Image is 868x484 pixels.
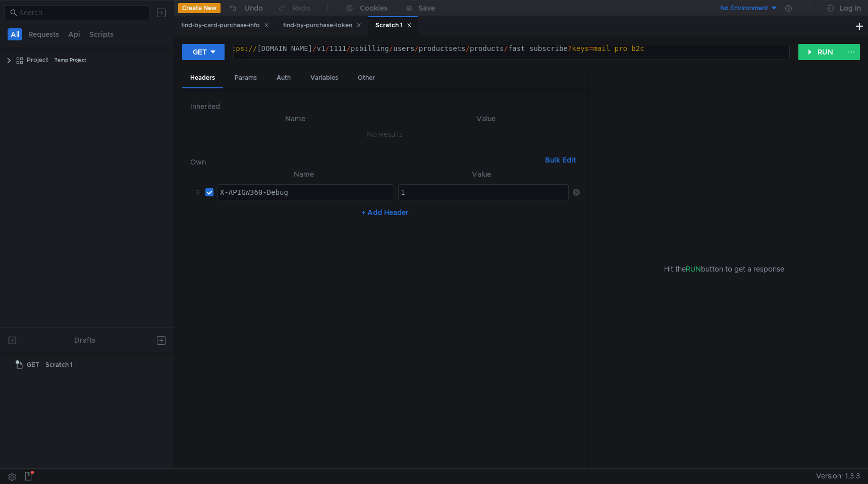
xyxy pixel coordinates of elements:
div: Redo [293,2,310,14]
button: GET [182,44,225,60]
th: Value [394,168,569,180]
div: No Environment [720,4,768,13]
div: Params [227,69,265,87]
h6: Own [190,156,541,168]
div: Other [350,69,383,87]
nz-embed-empty: No Results [367,130,403,139]
button: Requests [25,28,62,40]
div: find-by-purchase-token [283,20,361,31]
div: Log In [840,2,861,14]
button: Undo [221,1,270,16]
th: Value [393,113,580,125]
button: RUN [798,44,843,60]
span: GET [27,357,39,372]
div: Temp Project [55,52,86,68]
div: Undo [244,2,263,14]
button: Scripts [86,28,117,40]
button: + Add Header [357,206,413,219]
button: Bulk Edit [541,154,580,166]
div: Drafts [74,334,95,346]
input: Search... [19,7,143,18]
div: Auth [268,69,299,87]
span: RUN [686,264,701,274]
th: Name [198,113,393,125]
div: find-by-card-purchase-info [181,20,269,31]
div: Headers [182,69,223,88]
button: Redo [270,1,317,16]
span: Hit the button to get a response [664,263,784,275]
div: Cookies [360,2,388,14]
div: Variables [302,69,346,87]
div: Project [27,52,48,68]
span: Version: 1.3.3 [816,469,860,483]
button: Create New [178,3,221,13]
div: Save [418,5,435,12]
h6: Inherited [190,100,580,113]
th: Name [213,168,394,180]
div: Scratch 1 [375,20,412,31]
div: Scratch 1 [45,357,73,372]
div: GET [193,46,207,58]
button: All [8,28,22,40]
button: Api [65,28,83,40]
